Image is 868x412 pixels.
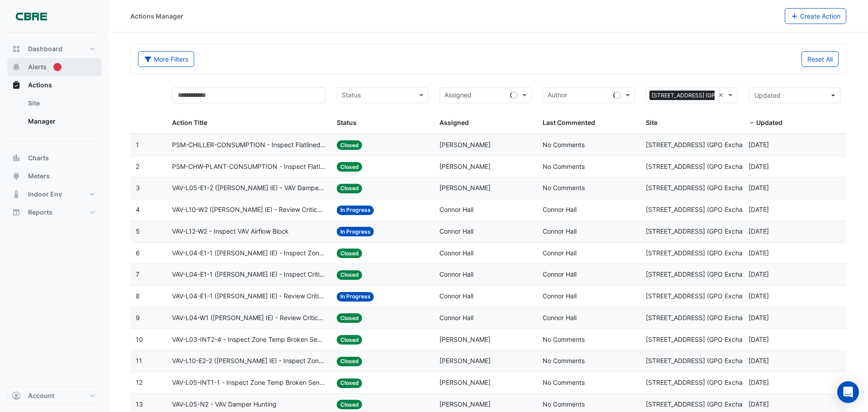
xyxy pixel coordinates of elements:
button: Updated [749,87,841,103]
span: 10 [136,335,143,343]
span: 6 [136,249,140,257]
span: [PERSON_NAME] [439,378,491,386]
span: Connor Hall [439,270,473,278]
div: Tooltip anchor [53,63,62,71]
button: More Filters [138,51,194,67]
span: 9 [136,314,140,321]
span: VAV-L05-E1-2 ([PERSON_NAME] IE) - VAV Damper Hunting [172,183,326,193]
span: Connor Hall [543,314,577,321]
app-icon: Meters [12,172,21,181]
span: VAV-L05-N2 - VAV Damper Hunting [172,399,277,410]
span: 11 [136,357,142,364]
span: [STREET_ADDRESS] (GPO Exchange) [646,184,756,192]
span: [STREET_ADDRESS] (GPO Exchange) [646,400,756,408]
span: Closed [337,249,362,258]
span: Dashboard [28,44,62,53]
a: Manager [21,112,101,130]
button: Alerts [7,58,101,76]
span: [STREET_ADDRESS] (GPO Exchange) [646,227,756,235]
span: In Progress [337,206,374,215]
span: Connor Hall [543,270,577,278]
button: Meters [7,167,101,185]
span: Closed [337,378,362,388]
span: [STREET_ADDRESS] (GPO Exchange) [646,163,756,170]
span: [PERSON_NAME] [439,357,491,364]
span: 4 [136,206,140,213]
span: [STREET_ADDRESS] (GPO Exchange) [646,335,756,343]
span: [STREET_ADDRESS] (GPO Exchange) [646,314,756,321]
span: 2025-08-12T13:21:55.207 [749,163,769,170]
span: VAV-L04-E1-1 ([PERSON_NAME] IE) - Review Critical Sensor Outside Range [172,291,326,302]
img: Company Logo [11,7,52,25]
span: Connor Hall [439,227,473,235]
span: No Comments [543,357,585,364]
span: Closed [337,313,362,323]
button: Actions [7,76,101,94]
span: Connor Hall [543,206,577,213]
span: Status [337,119,357,126]
span: Reports [28,208,52,217]
span: 2025-08-05T13:10:20.333 [749,227,769,235]
span: [PERSON_NAME] [439,400,491,408]
div: Actions Manager [130,11,183,21]
span: 2025-08-05T13:07:09.605 [749,292,769,300]
span: Connor Hall [543,227,577,235]
span: Connor Hall [543,249,577,257]
a: Site [21,94,101,112]
span: Closed [337,184,362,193]
span: [PERSON_NAME] [439,163,491,170]
span: 8 [136,292,140,300]
span: [STREET_ADDRESS] (GPO Exchange) [646,378,756,386]
span: [STREET_ADDRESS] (GPO Exchange) [646,357,756,364]
span: 5 [136,227,140,235]
span: VAV-L10-W2 ([PERSON_NAME] IE) - Review Critical Sensor Outside Range [172,205,326,215]
span: VAV-L03-INT2-4 - Inspect Zone Temp Broken Sensor [172,335,326,345]
button: Dashboard [7,40,101,58]
span: Site [646,119,658,126]
div: Actions [7,94,101,134]
span: Updated [754,91,781,99]
div: Open Intercom Messenger [837,381,859,403]
span: Charts [28,153,49,163]
span: [PERSON_NAME] [439,335,491,343]
span: [PERSON_NAME] [439,141,491,149]
span: Alerts [28,62,47,72]
span: [STREET_ADDRESS] (GPO Exchange) [646,141,756,149]
span: In Progress [337,292,374,302]
span: 2025-08-05T13:03:48.387 [749,314,769,321]
span: 2025-08-05T14:41:54.860 [749,206,769,213]
span: 2025-08-01T15:46:28.258 [749,378,769,386]
button: Reports [7,203,101,221]
span: VAV-L04-W1 ([PERSON_NAME] IE) - Review Critical Sensor Outside Range [172,313,326,323]
span: Updated [756,119,782,126]
span: Connor Hall [439,292,473,300]
span: 2025-08-07T09:32:47.248 [749,184,769,192]
app-icon: Alerts [12,62,21,72]
span: 2025-08-01T15:46:26.192 [749,400,769,408]
button: Indoor Env [7,185,101,203]
span: [STREET_ADDRESS] (GPO Exchange) [649,91,750,101]
span: VAV-L10-E2-2 ([PERSON_NAME] IE) - Inspect Zone Temp Broken Sensor [172,356,326,366]
span: 1 [136,141,139,149]
app-icon: Dashboard [12,44,21,53]
span: Connor Hall [439,206,473,213]
span: 2025-08-05T13:08:03.679 [749,270,769,278]
span: [STREET_ADDRESS] (GPO Exchange) [646,206,756,213]
span: 7 [136,270,139,278]
span: Last Commented [543,119,595,126]
span: 12 [136,378,143,386]
span: Assigned [439,119,469,126]
button: Charts [7,149,101,167]
span: Closed [337,335,362,345]
span: Closed [337,140,362,150]
button: Account [7,387,101,405]
span: In Progress [337,227,374,236]
span: Clear [718,90,726,101]
span: No Comments [543,184,585,192]
span: [STREET_ADDRESS] (GPO Exchange) [646,270,756,278]
span: [STREET_ADDRESS] (GPO Exchange) [646,292,756,300]
span: VAV-L04-E1-1 ([PERSON_NAME] IE) - Inspect Critical Sensor Broken [172,269,326,280]
span: Actions [28,81,52,90]
span: VAV-L12-W2 - Inspect VAV Airflow Block [172,226,289,237]
span: Closed [337,162,362,172]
